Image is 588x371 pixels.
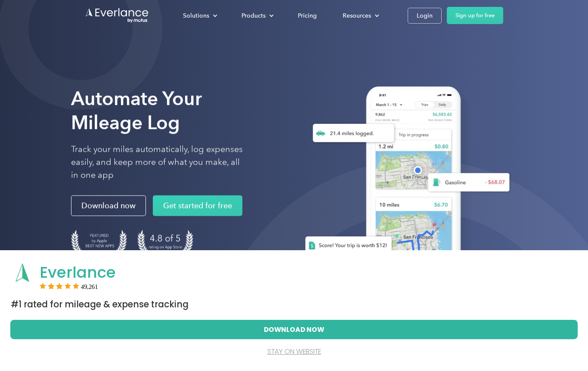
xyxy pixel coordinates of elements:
div: Products [241,10,266,21]
a: Pricing [289,8,325,23]
p: Track your miles automatically, log expenses easily, and keep more of what you make, all in one app [71,143,243,182]
span: Everlance [40,261,116,283]
button: Download Now [24,320,564,338]
button: stay on website [24,342,564,361]
div: Resources [343,10,371,21]
a: Get started for free [153,196,242,216]
div: Pricing [298,10,317,21]
div: Solutions [174,8,224,23]
div: Rating:5 stars [40,283,98,290]
img: 4.9 out of 5 stars on the app store [137,230,193,259]
span: #1 Rated for Mileage & Expense Tracking [11,298,189,310]
a: Login [408,8,442,24]
a: Sign up for free [447,7,503,24]
span: User reviews count [81,284,98,289]
img: Badge for Featured by Apple Best New Apps [71,230,127,259]
img: App logo [11,261,34,284]
div: Login [417,10,433,21]
div: Resources [334,8,386,23]
div: Solutions [183,10,209,21]
img: Everlance, mileage tracker app, expense tracking app [291,78,517,291]
div: Products [233,8,281,23]
a: Download now [71,196,146,216]
a: Go to homepage [85,7,149,24]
